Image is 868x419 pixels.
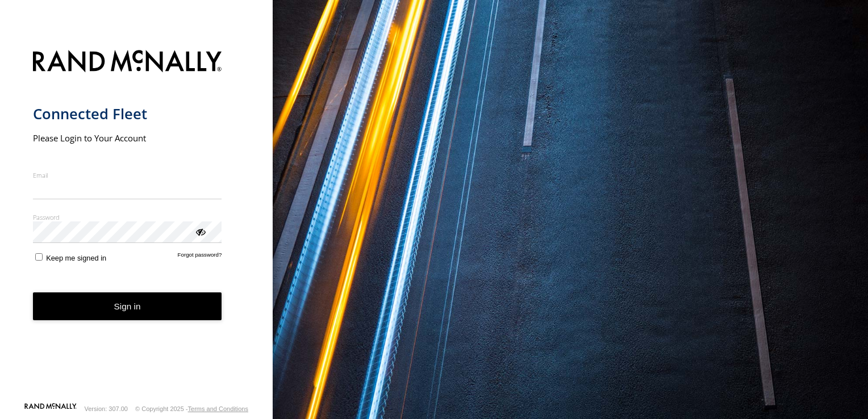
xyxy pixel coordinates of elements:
[33,132,222,144] h2: Please Login to Your Account
[24,403,77,414] a: Visit our Website
[194,225,206,237] div: ViewPassword
[33,48,222,77] img: Rand McNally
[33,171,222,179] label: Email
[35,253,43,261] input: Keep me signed in
[33,104,222,123] h1: Connected Fleet
[178,252,222,262] a: Forgot password?
[135,405,248,412] div: © Copyright 2025 -
[188,405,248,412] a: Terms and Conditions
[33,43,240,402] form: main
[33,213,222,221] label: Password
[46,254,106,262] span: Keep me signed in
[33,292,222,320] button: Sign in
[85,405,128,412] div: Version: 307.00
